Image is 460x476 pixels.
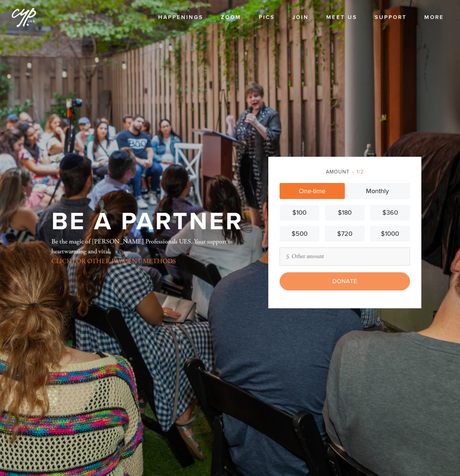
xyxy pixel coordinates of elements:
a: $180 [325,205,365,221]
a: Meet Us [321,11,363,24]
div: $180 [328,208,362,218]
h1: Be a Partner [51,210,243,234]
a: $360 [370,205,410,221]
div: $720 [328,229,362,239]
div: $500 [282,229,316,239]
div: $1000 [373,229,407,239]
a: CLICK FOR OTHER PAYMENT METHODS [51,257,176,265]
a: One-time [280,183,345,199]
a: Zoom [215,11,247,24]
span: /2 [352,169,364,175]
a: $500 [280,226,319,242]
a: $1000 [370,226,410,242]
div: $360 [373,208,407,218]
a: More [419,11,449,24]
span: 1 [356,169,359,175]
div: Amount [280,168,410,176]
a: Monthly [345,183,410,199]
div: Be the magic of [PERSON_NAME] Professionals UES. Your support is heartwarming and vital. [51,237,245,266]
div: $100 [282,208,316,218]
a: Happenings [153,11,209,24]
a: Support [369,11,412,24]
img: cyp%20logo%20%28Jan%202025%29.png [11,4,37,30]
a: Pics [253,11,280,24]
a: $720 [325,226,365,242]
a: $100 [280,205,319,221]
a: Join [287,11,314,24]
input: Other amount [280,247,410,266]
